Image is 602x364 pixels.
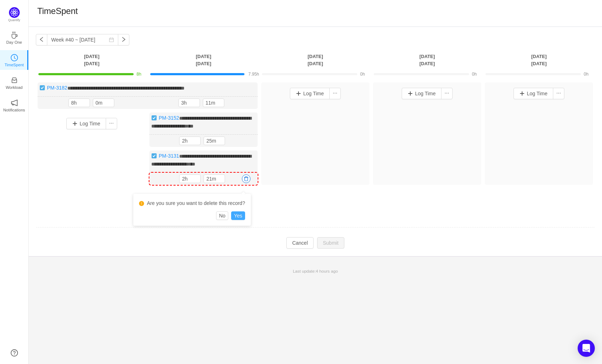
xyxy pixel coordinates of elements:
[36,34,47,45] button: icon: left
[472,72,477,77] span: 0h
[553,88,564,99] button: icon: ellipsis
[109,37,114,42] i: icon: calendar
[441,88,453,99] button: icon: ellipsis
[11,79,18,86] a: icon: inboxWorkload
[8,18,20,23] p: Quantify
[5,62,24,68] p: TimeSpent
[329,88,341,99] button: icon: ellipsis
[118,34,129,45] button: icon: right
[584,72,588,77] span: 0h
[137,72,141,77] span: 8h
[11,56,18,63] a: icon: clock-circleTimeSpent
[66,118,106,129] button: Log Time
[9,7,20,18] img: Quantify
[578,340,595,357] div: Open Intercom Messenger
[151,153,157,159] img: 10738
[316,269,338,273] span: 4 hours ago
[148,53,259,67] th: [DATE] [DATE]
[36,53,148,67] th: [DATE] [DATE]
[39,85,45,91] img: 10738
[483,53,595,67] th: [DATE] [DATE]
[11,34,18,41] a: icon: coffeeDay One
[6,39,22,45] p: Day One
[259,53,371,67] th: [DATE] [DATE]
[139,200,245,207] div: Are you sure you want to delete this record?
[139,201,144,206] i: icon: exclamation-circle
[159,115,179,121] a: PM-3152
[11,99,18,106] i: icon: notification
[159,153,179,159] a: PM-3131
[47,85,67,91] a: PM-3182
[317,237,344,249] button: Submit
[248,72,259,77] span: 7.95h
[47,34,118,45] input: Select a week
[3,107,25,113] p: Notifications
[37,6,78,16] h1: TimeSpent
[231,211,245,220] button: Yes
[216,211,228,220] button: No
[402,88,441,99] button: Log Time
[360,72,365,77] span: 0h
[6,84,23,91] p: Workload
[290,88,330,99] button: Log Time
[151,115,157,121] img: 10738
[11,32,18,39] i: icon: coffee
[293,269,338,273] span: Last update:
[286,237,314,249] button: Cancel
[11,349,18,356] a: icon: question-circle
[242,174,250,183] button: icon: delete
[106,118,117,129] button: icon: ellipsis
[513,88,553,99] button: Log Time
[11,77,18,84] i: icon: inbox
[371,53,483,67] th: [DATE] [DATE]
[11,101,18,109] a: icon: notificationNotifications
[11,54,18,61] i: icon: clock-circle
